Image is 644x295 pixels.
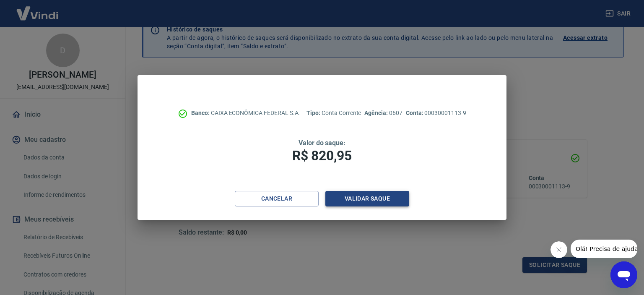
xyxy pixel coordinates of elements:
[5,6,70,13] span: Olá! Precisa de ajuda?
[406,109,466,117] p: 00030001113-9
[306,109,361,117] p: Conta Corrente
[325,191,409,206] button: Validar saque
[191,109,300,117] p: CAIXA ECONÔMICA FEDERAL S.A.
[191,110,211,116] span: Banco:
[299,139,345,147] span: Valor do saque:
[610,261,637,288] iframe: Botão para abrir a janela de mensagens
[292,148,352,164] span: R$ 820,95
[235,191,319,206] button: Cancelar
[364,109,402,117] p: 0607
[364,110,389,116] span: Agência:
[306,110,322,116] span: Tipo:
[571,240,637,258] iframe: Mensagem da empresa
[551,241,567,258] iframe: Fechar mensagem
[406,110,425,116] span: Conta:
